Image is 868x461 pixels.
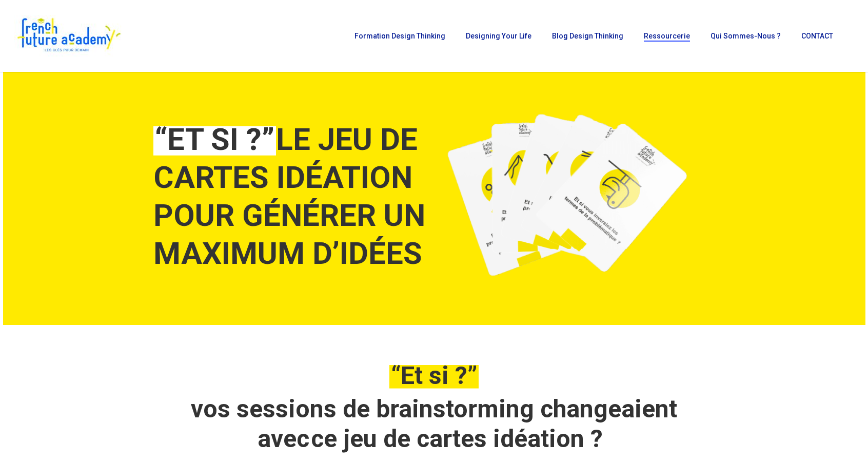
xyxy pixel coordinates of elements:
[552,32,623,40] span: Blog Design Thinking
[153,121,276,158] em: “ET SI ?”
[796,32,838,40] a: CONTACT
[191,394,677,453] strong: vos sessions de brainstorming changeaient avec
[547,32,628,40] a: Blog Design Thinking
[354,32,445,40] span: Formation Design Thinking
[309,424,604,453] em: ce jeu de cartes idéation ?
[801,32,833,40] span: CONTACT
[466,32,531,40] span: Designing Your Life
[389,361,479,390] em: “Et si ?”
[14,15,123,56] img: French Future Academy
[412,98,715,299] img: jeu cartes et si idéation
[644,32,690,40] span: Ressourcerie
[705,32,786,40] a: Qui sommes-nous ?
[153,121,425,272] strong: LE JEU DE CARTES IDÉATION POUR GÉNÉRER UN MAXIMUM D’IDÉES
[639,32,695,40] a: Ressourcerie
[349,32,450,40] a: Formation Design Thinking
[461,32,537,40] a: Designing Your Life
[711,32,781,40] span: Qui sommes-nous ?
